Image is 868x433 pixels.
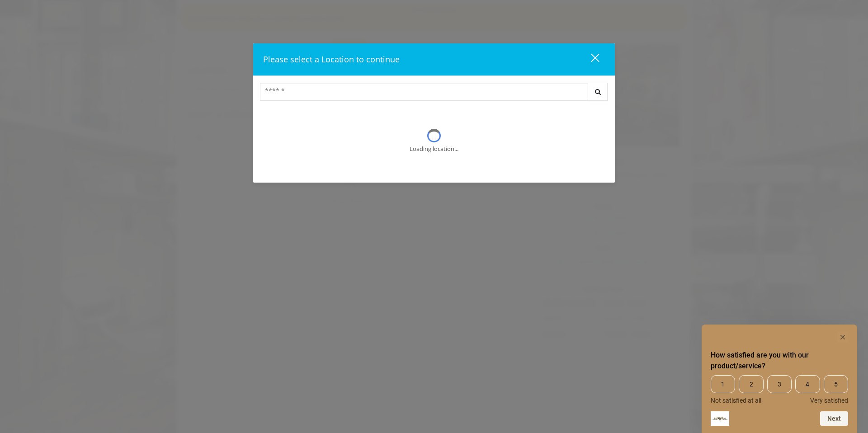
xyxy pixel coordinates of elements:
[263,54,400,65] span: Please select a Location to continue
[767,375,792,393] span: 3
[711,350,848,372] h2: How satisfied are you with our product/service? Select an option from 1 to 5, with 1 being Not sa...
[574,50,605,69] button: close dialog
[824,375,848,393] span: 5
[580,53,599,66] div: close dialog
[711,375,848,404] div: How satisfied are you with our product/service? Select an option from 1 to 5, with 1 being Not sa...
[820,411,848,426] button: Next question
[711,397,761,404] span: Not satisfied at all
[711,332,848,426] div: How satisfied are you with our product/service? Select an option from 1 to 5, with 1 being Not sa...
[260,83,608,105] div: Center Select
[837,332,848,343] button: Hide survey
[739,375,763,393] span: 2
[795,375,820,393] span: 4
[410,144,458,154] div: Loading location...
[260,83,588,101] input: Search Center
[711,375,735,393] span: 1
[810,397,848,404] span: Very satisfied
[593,89,603,95] i: Search button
